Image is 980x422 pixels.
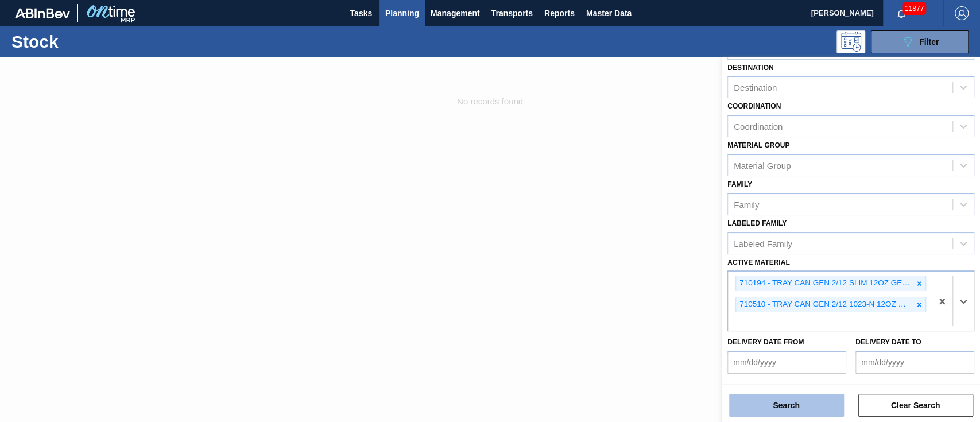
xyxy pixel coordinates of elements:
[736,276,913,291] div: 710194 - TRAY CAN GEN 2/12 SLIM 12OZ GEN KRFT 172
[544,6,575,20] span: Reports
[586,6,632,20] span: Master Data
[736,297,913,312] div: 710510 - TRAY CAN GEN 2/12 1023-N 12OZ NO PRT COR
[734,160,791,170] div: Material Group
[15,8,70,18] img: TNhmsLtSVTkK8tSr43FrP2fwEKptu5GPRR3wAAAABJRU5ErkJggg==
[11,35,180,48] h1: Stock
[385,6,419,20] span: Planning
[727,338,804,346] label: Delivery Date from
[902,2,926,15] span: 11877
[727,64,773,72] label: Destination
[727,180,752,188] label: Family
[491,6,533,20] span: Transports
[955,6,969,20] img: Logout
[871,30,969,53] button: Filter
[734,199,759,209] div: Family
[855,338,921,346] label: Delivery Date to
[727,381,801,389] label: Out of Stock from
[855,351,974,374] input: mm/dd/yyyy
[727,219,787,227] label: Labeled Family
[734,122,783,131] div: Coordination
[727,351,846,374] input: mm/dd/yyyy
[727,141,789,149] label: Material Group
[855,381,919,389] label: Out of Stock to
[727,258,789,266] label: Active Material
[727,102,781,110] label: Coordination
[431,6,480,20] span: Management
[836,30,865,53] div: Programming: no user selected
[883,5,920,21] button: Notifications
[734,83,777,92] div: Destination
[919,37,939,47] span: Filter
[348,6,374,20] span: Tasks
[734,238,792,248] div: Labeled Family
